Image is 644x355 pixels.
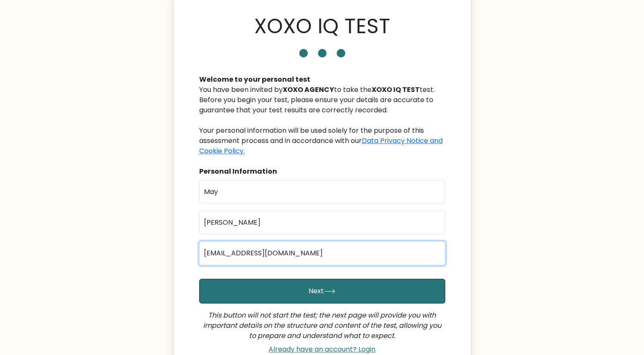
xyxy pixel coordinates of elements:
[199,279,445,303] button: Next
[199,85,445,156] div: You have been invited by to take the test. Before you begin your test, please ensure your details...
[199,241,445,265] input: Email
[254,14,390,39] h1: XOXO IQ TEST
[283,85,334,94] b: XOXO AGENCY
[372,85,420,94] b: XOXO IQ TEST
[199,166,445,177] div: Personal Information
[199,136,443,156] a: Data Privacy Notice and Cookie Policy.
[199,211,445,235] input: Last name
[199,74,445,85] div: Welcome to your personal test
[203,310,441,341] i: This button will not start the test; the next page will provide you with important details on the...
[265,344,379,354] a: Already have an account? Login
[199,180,445,204] input: First name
